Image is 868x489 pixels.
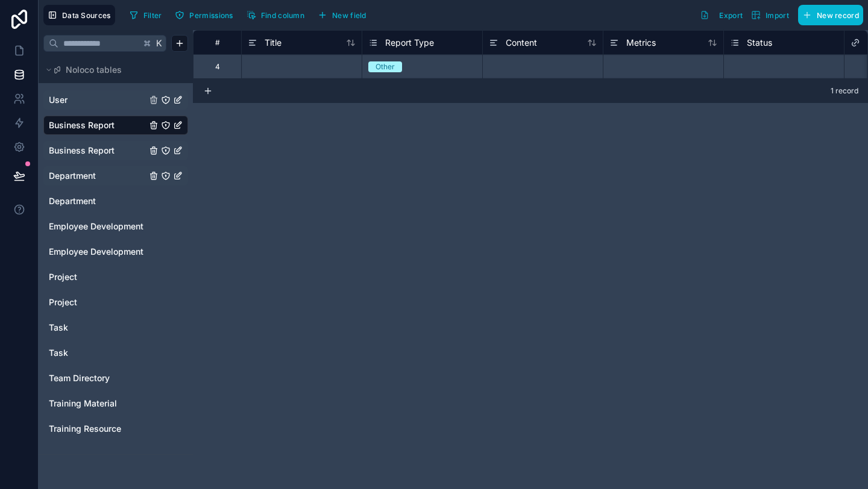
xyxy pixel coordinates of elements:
[49,94,146,106] a: User
[49,372,146,384] a: Team Directory
[155,39,163,48] span: K
[376,61,395,72] div: Other
[43,5,115,25] button: Data Sources
[203,38,232,47] div: #
[66,64,122,76] span: Noloco tables
[125,6,166,24] button: Filter
[49,195,146,207] a: Department
[49,423,146,435] a: Training Resource
[49,397,146,410] a: Training Material
[747,37,772,49] span: Status
[696,5,747,25] button: Export
[49,271,146,283] a: Project
[798,5,863,25] button: New record
[719,11,743,20] span: Export
[793,5,863,25] a: New record
[43,61,181,78] button: Noloco tables
[49,322,146,334] a: Task
[49,347,68,359] span: Task
[49,119,115,131] span: Business Report
[49,145,115,157] span: Business Report
[43,369,188,388] div: Team Directory
[49,246,143,258] span: Employee Development
[49,220,146,232] a: Employee Development
[313,6,371,24] button: New field
[626,37,656,49] span: Metrics
[43,343,188,363] div: Task
[49,220,143,232] span: Employee Development
[49,246,146,258] a: Employee Development
[43,166,188,185] div: Department
[215,62,220,72] div: 4
[332,11,366,20] span: New field
[189,11,233,20] span: Permissions
[385,37,434,49] span: Report Type
[49,296,77,308] span: Project
[43,217,188,236] div: Employee Development
[43,141,188,160] div: Business Report
[49,119,146,131] a: Business Report
[171,6,242,24] a: Permissions
[49,322,68,334] span: Task
[43,293,188,312] div: Project
[49,195,96,207] span: Department
[43,242,188,261] div: Employee Development
[49,170,96,182] span: Department
[747,5,793,25] button: Import
[831,86,858,96] span: 1 record
[43,267,188,287] div: Project
[143,11,162,20] span: Filter
[49,271,77,283] span: Project
[49,94,68,106] span: User
[766,11,789,20] span: Import
[43,318,188,337] div: Task
[43,419,188,438] div: Training Resource
[49,397,117,410] span: Training Material
[49,145,146,157] a: Business Report
[49,170,146,182] a: Department
[43,394,188,413] div: Training Material
[43,116,188,135] div: Business Report
[242,6,309,24] button: Find column
[265,37,281,49] span: Title
[62,11,111,20] span: Data Sources
[43,90,188,110] div: User
[49,372,110,384] span: Team Directory
[817,11,859,20] span: New record
[261,11,304,20] span: Find column
[49,296,146,308] a: Project
[49,347,146,359] a: Task
[171,6,237,24] button: Permissions
[49,423,121,435] span: Training Resource
[43,192,188,211] div: Department
[506,37,537,49] span: Content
